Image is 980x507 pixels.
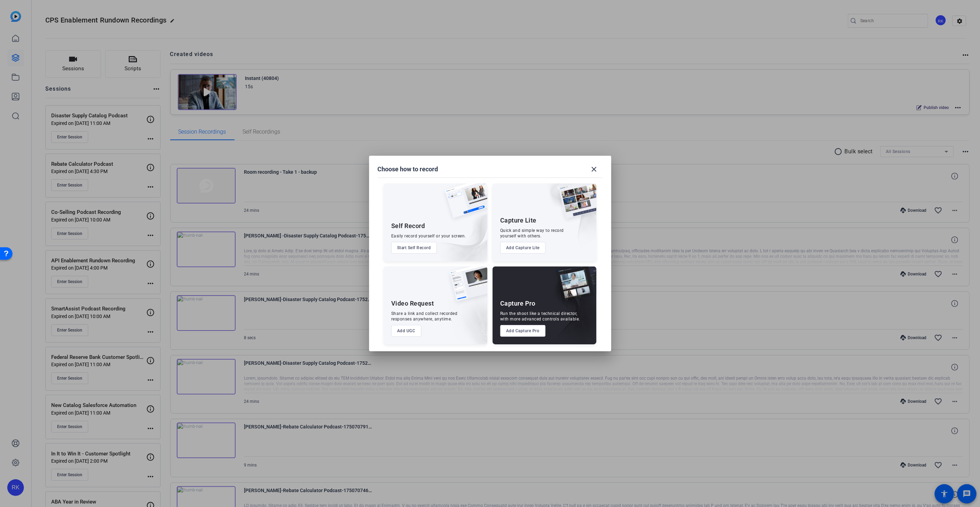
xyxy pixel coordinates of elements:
[391,242,437,254] button: Start Self Record
[391,233,466,239] div: Easily record yourself or your screen.
[551,266,596,309] img: capture-pro.png
[391,325,421,337] button: Add UGC
[391,311,458,322] div: Share a link and collect recorded responses anywhere, anytime.
[553,183,596,226] img: capture-lite.png
[500,311,580,322] div: Run the shoot like a technical director, with more advanced controls available.
[445,266,487,308] img: ugc-content.png
[391,222,425,230] div: Self Record
[440,183,487,225] img: self-record.png
[500,299,535,308] div: Capture Pro
[590,165,598,173] mat-icon: close
[500,216,537,225] div: Capture Lite
[500,325,546,337] button: Add Capture Pro
[447,288,487,344] img: embarkstudio-ugc-content.png
[545,275,596,344] img: embarkstudio-capture-pro.png
[391,299,434,308] div: Video Request
[427,198,487,261] img: embarkstudio-self-record.png
[500,228,564,239] div: Quick and simple way to record yourself with others.
[378,165,438,173] h1: Choose how to record
[534,183,596,253] img: embarkstudio-capture-lite.png
[500,242,546,254] button: Add Capture Lite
